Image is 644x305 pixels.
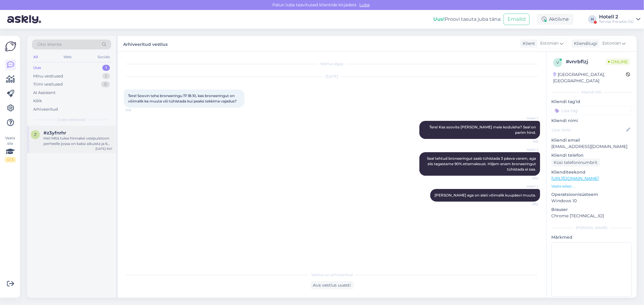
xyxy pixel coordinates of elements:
[434,193,536,197] span: [PERSON_NAME] aga on alati võimalik kuupäevi muuta.
[102,65,110,71] div: 1
[33,81,63,87] div: Tiimi vestlused
[572,40,597,47] div: Klienditugi
[43,130,66,136] span: #z3yfnrhr
[33,90,56,96] div: AI Assistent
[433,16,501,23] div: Proovi tasuta juba täna:
[551,198,632,204] p: Windows 10
[551,225,632,231] div: [PERSON_NAME]
[599,19,634,24] div: Tervise Paradiis OÜ
[124,74,540,79] div: [DATE]
[551,99,632,105] p: Kliendi tag'id
[58,117,86,122] span: Uued vestlused
[33,65,41,71] div: Uus
[551,143,632,150] p: [EMAIL_ADDRESS][DOMAIN_NAME]
[516,116,538,121] span: Hotell 2
[433,16,445,22] b: Uus!
[551,234,632,241] p: Märkmed
[540,40,559,47] span: Estonian
[551,90,632,95] div: Kliendi info
[520,40,535,47] div: Klient
[516,176,538,181] span: 9:52
[606,58,630,65] span: Online
[358,2,372,8] span: Luba
[101,81,110,87] div: 0
[33,106,58,112] div: Arhiveeritud
[551,191,632,198] p: Operatsioonisüsteem
[95,146,112,151] div: [DATE] 9:01
[126,108,148,112] span: 9:18
[427,156,537,171] span: Seal tehtud broneeringut saab tühistada 3 päeva varem, aga siis tagastame 90% ettemaksust. Hiljem...
[516,147,538,152] span: Hotell 2
[33,73,63,79] div: Minu vestlused
[34,132,37,137] span: z
[599,14,634,19] div: Hotell 2
[551,118,632,124] p: Kliendi nimi
[566,58,606,65] div: # vnrbflzj
[124,61,540,67] div: Vestlus algas
[556,60,559,65] span: v
[311,281,354,289] div: Ava vestlus uuesti
[551,106,632,115] input: Lisa tag
[96,53,111,61] div: Socials
[553,71,626,84] div: [GEOGRAPHIC_DATA], [GEOGRAPHIC_DATA]
[552,127,625,133] input: Lisa nimi
[551,213,632,219] p: Chrome [TECHNICAL_ID]
[37,41,62,48] span: Otsi kliente
[102,73,110,79] div: 1
[5,135,16,162] div: Vaata siia
[551,184,632,189] p: Vaata edasi ...
[551,206,632,213] p: Brauser
[32,53,39,61] div: All
[551,176,599,181] a: [URL][DOMAIN_NAME]
[551,152,632,159] p: Kliendi telefon
[551,159,600,167] div: Küsi telefoninumbrit
[516,202,538,206] span: 9:52
[5,157,16,162] div: 0 / 3
[551,169,632,175] p: Klienditeekond
[123,39,168,48] label: Arhiveeritud vestlus
[311,272,353,278] span: Vestlus on arhiveeritud
[516,184,538,189] span: Hotell 2
[33,98,42,104] div: Kõik
[504,14,530,25] button: Emailid
[516,139,538,144] span: 9:51
[588,15,597,24] div: H
[43,136,112,146] div: Hei! Mitä tulee hinnaksi vesipuistoon perheelle jossa on kaksi aikuista ja 6 lasta joiden iät ova...
[5,41,16,52] img: Askly Logo
[429,125,537,135] span: Tere! Kas soovite [PERSON_NAME] meie kodulehe? Seal on parim hind.
[599,14,640,24] a: Hotell 2Tervise Paradiis OÜ
[551,137,632,143] p: Kliendi email
[602,40,621,47] span: Estonian
[128,93,237,103] span: Tere! Soovin teha broneeringu 17-18.10, kas broneeringut on võimalik ka muuta või tühistada kui p...
[537,14,574,25] div: Aktiivne
[62,53,73,61] div: Web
